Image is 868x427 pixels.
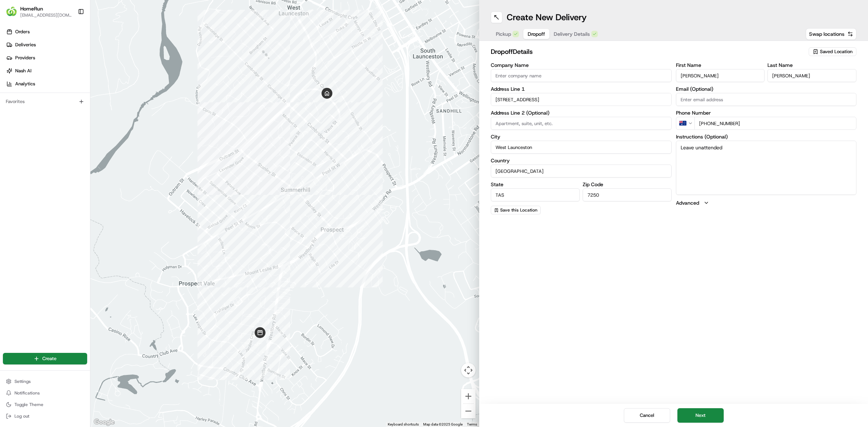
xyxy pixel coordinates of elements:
[676,199,699,206] label: Advanced
[42,355,56,362] span: Create
[14,379,31,384] span: Settings
[92,418,116,427] a: Open this area in Google Maps (opens a new window)
[14,402,43,407] span: Toggle Theme
[676,199,857,206] button: Advanced
[3,26,90,38] a: Orders
[491,141,672,154] input: Enter city
[3,65,90,77] a: Nash AI
[15,55,35,61] span: Providers
[15,42,36,48] span: Deliveries
[15,29,30,35] span: Orders
[15,68,31,74] span: Nash AI
[767,69,856,82] input: Enter last name
[491,134,672,139] label: City
[20,12,72,18] button: [EMAIL_ADDRESS][DOMAIN_NAME]
[809,30,844,38] span: Swap locations
[3,411,87,421] button: Log out
[14,390,40,396] span: Notifications
[3,39,90,51] a: Deliveries
[676,63,765,68] label: First Name
[6,6,17,17] img: HomeRun
[3,353,87,364] button: Create
[694,117,857,130] input: Enter phone number
[3,78,90,90] a: Analytics
[767,63,856,68] label: Last Name
[583,188,672,201] input: Enter zip code
[491,165,672,178] input: Enter country
[809,47,856,57] button: Saved Location
[14,413,29,419] span: Log out
[3,400,87,410] button: Toggle Theme
[491,206,541,214] button: Save this Location
[806,28,856,40] button: Swap locations
[676,134,857,139] label: Instructions (Optional)
[3,388,87,398] button: Notifications
[461,404,476,418] button: Zoom out
[554,30,590,38] span: Delivery Details
[491,188,580,201] input: Enter state
[491,182,580,187] label: State
[20,5,43,12] button: HomeRun
[15,81,35,87] span: Analytics
[491,47,804,57] h2: dropoff Details
[500,207,537,213] span: Save this Location
[491,93,672,106] input: Enter address
[528,30,545,38] span: Dropoff
[3,52,90,64] a: Providers
[461,389,476,403] button: Zoom in
[677,408,724,423] button: Next
[676,93,857,106] input: Enter email address
[491,69,672,82] input: Enter company name
[423,422,463,426] span: Map data ©2025 Google
[496,30,511,38] span: Pickup
[491,63,672,68] label: Company Name
[583,182,672,187] label: Zip Code
[624,408,670,423] button: Cancel
[491,86,672,91] label: Address Line 1
[491,110,672,115] label: Address Line 2 (Optional)
[507,12,587,23] h1: Create New Delivery
[820,48,852,55] span: Saved Location
[3,376,87,387] button: Settings
[676,86,857,91] label: Email (Optional)
[467,422,477,426] a: Terms (opens in new tab)
[3,3,75,20] button: HomeRunHomeRun[EMAIL_ADDRESS][DOMAIN_NAME]
[676,110,857,115] label: Phone Number
[676,69,765,82] input: Enter first name
[491,158,672,163] label: Country
[92,418,116,427] img: Google
[676,141,857,195] textarea: Leave unattended
[461,363,476,377] button: Map camera controls
[3,96,87,107] div: Favorites
[388,422,419,427] button: Keyboard shortcuts
[491,117,672,130] input: Apartment, suite, unit, etc.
